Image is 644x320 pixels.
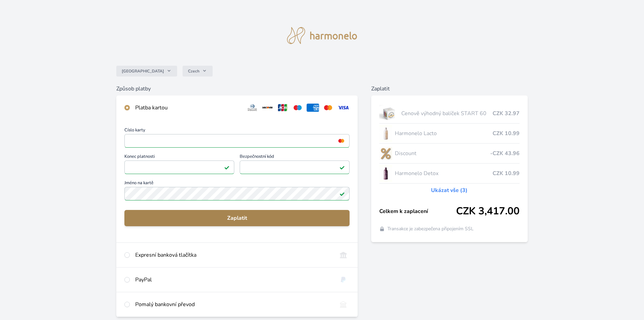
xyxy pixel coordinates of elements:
img: Platné pole [339,165,345,170]
img: mc.svg [322,104,334,112]
span: Czech [188,68,199,74]
img: Platné pole [224,165,230,170]
span: Harmonelo Lacto [395,129,493,137]
img: discover.svg [261,104,274,112]
button: Zaplatit [124,210,350,226]
input: Jméno na kartěPlatné pole [124,187,350,200]
iframe: Iframe pro datum vypršení platnosti [127,163,231,172]
span: -CZK 43.96 [490,149,520,157]
span: Bezpečnostní kód [240,154,350,161]
button: Czech [183,66,213,77]
h6: Způsob platby [116,85,358,93]
span: Zaplatit [130,214,344,222]
span: Harmonelo Detox [395,169,493,177]
img: visa.svg [337,104,350,112]
span: CZK 10.99 [493,129,520,137]
span: Cenově výhodný balíček START 60 [401,109,493,118]
img: onlineBanking_CZ.svg [337,251,350,259]
span: Číslo karty [124,128,350,134]
img: logo.svg [287,27,357,44]
span: CZK 10.99 [493,169,520,177]
iframe: Iframe pro číslo karty [127,136,347,146]
h6: Zaplatit [371,85,528,93]
button: [GEOGRAPHIC_DATA] [116,66,177,77]
span: CZK 32.97 [493,109,520,118]
span: [GEOGRAPHIC_DATA] [122,68,164,74]
iframe: Iframe pro bezpečnostní kód [243,163,347,172]
div: PayPal [135,276,332,284]
img: CLEAN_LACTO_se_stinem_x-hi-lo.jpg [379,125,392,142]
div: Expresní banková tlačítka [135,251,332,259]
div: Platba kartou [135,104,241,112]
span: Celkem k zaplacení [379,207,456,215]
div: Pomalý bankovní převod [135,300,332,308]
span: Transakce je zabezpečena připojením SSL [387,226,474,232]
img: paypal.svg [337,276,350,284]
img: bankTransfer_IBAN.svg [337,300,350,308]
span: CZK 3,417.00 [456,205,520,217]
span: Konec platnosti [124,154,234,161]
img: maestro.svg [291,104,304,112]
a: Ukázat vše (3) [431,186,468,194]
img: mc [337,138,346,144]
img: DETOX_se_stinem_x-lo.jpg [379,165,392,182]
img: jcb.svg [277,104,289,112]
img: amex.svg [307,104,319,112]
img: discount-lo.png [379,145,392,162]
img: diners.svg [246,104,259,112]
img: start.jpg [379,105,399,122]
span: Jméno na kartě [124,181,350,187]
span: Discount [395,149,490,157]
img: Platné pole [339,191,345,196]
